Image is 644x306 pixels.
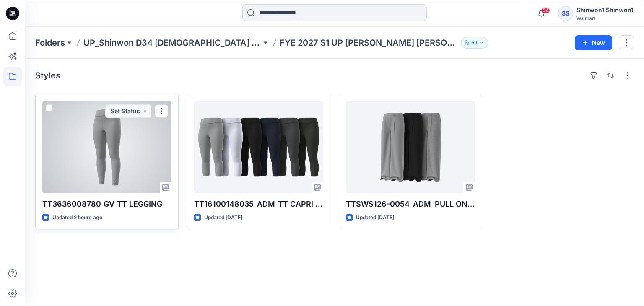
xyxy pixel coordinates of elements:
[42,198,171,210] p: TT3636008780_GV_TT LEGGING
[83,37,261,49] a: UP_Shinwon D34 [DEMOGRAPHIC_DATA] Bottoms
[346,101,475,193] a: TTSWS126-0054_ADM_PULL ON KNIT TROUSER
[471,38,478,47] p: 59
[42,101,171,193] a: TT3636008780_GV_TT LEGGING
[194,101,323,193] a: TT16100148035_ADM_TT CAPRI LEGGING
[558,6,573,21] div: SS
[346,198,475,210] p: TTSWS126-0054_ADM_PULL ON KNIT TROUSER
[280,37,457,49] p: FYE 2027 S1 UP [PERSON_NAME] [PERSON_NAME]
[35,70,60,80] h4: Styles
[35,37,65,49] a: Folders
[575,35,612,50] button: New
[576,5,634,15] div: Shinwon1 Shinwon1
[204,213,242,222] p: Updated [DATE]
[461,37,488,49] button: 59
[356,213,394,222] p: Updated [DATE]
[541,7,550,14] span: 54
[194,198,323,210] p: TT16100148035_ADM_TT CAPRI LEGGING
[576,15,634,21] div: Walmart
[52,213,102,222] p: Updated 2 hours ago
